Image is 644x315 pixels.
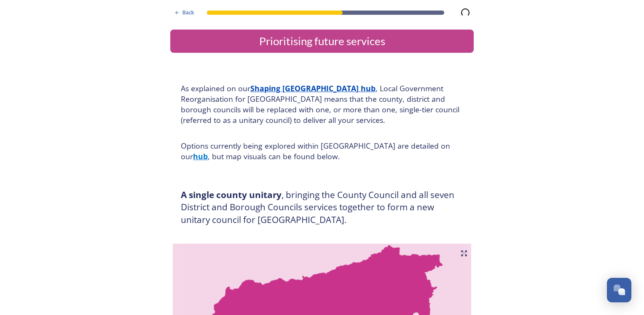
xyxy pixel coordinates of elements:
[193,151,208,161] a: hub
[181,189,282,201] strong: A single county unitary
[182,8,194,16] span: Back
[174,33,470,49] div: Prioritising future services
[181,83,463,125] h4: As explained on our , Local Government Reorganisation for [GEOGRAPHIC_DATA] means that the county...
[250,83,376,93] a: Shaping [GEOGRAPHIC_DATA] hub
[607,278,631,302] button: Open Chat
[181,189,463,226] h3: , bringing the County Council and all seven District and Borough Councils services together to fo...
[181,141,463,162] h4: Options currently being explored within [GEOGRAPHIC_DATA] are detailed on our , but map visuals c...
